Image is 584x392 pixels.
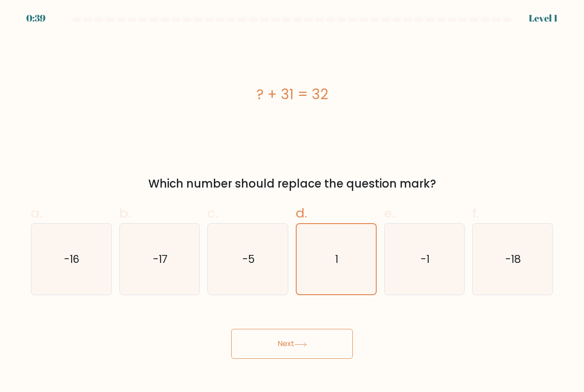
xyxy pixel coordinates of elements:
[529,11,558,25] div: Level 1
[472,204,479,222] span: f.
[335,252,338,267] text: 1
[384,204,394,222] span: e.
[119,204,131,222] span: b.
[26,11,45,25] div: 0:39
[296,204,307,222] span: d.
[31,84,553,105] div: ? + 31 = 32
[231,329,353,359] button: Next
[242,252,255,267] text: -5
[36,175,547,192] div: Which number should replace the question mark?
[506,252,521,267] text: -18
[207,204,218,222] span: c.
[64,252,80,267] text: -16
[31,204,42,222] span: a.
[421,252,430,267] text: -1
[153,252,168,267] text: -17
